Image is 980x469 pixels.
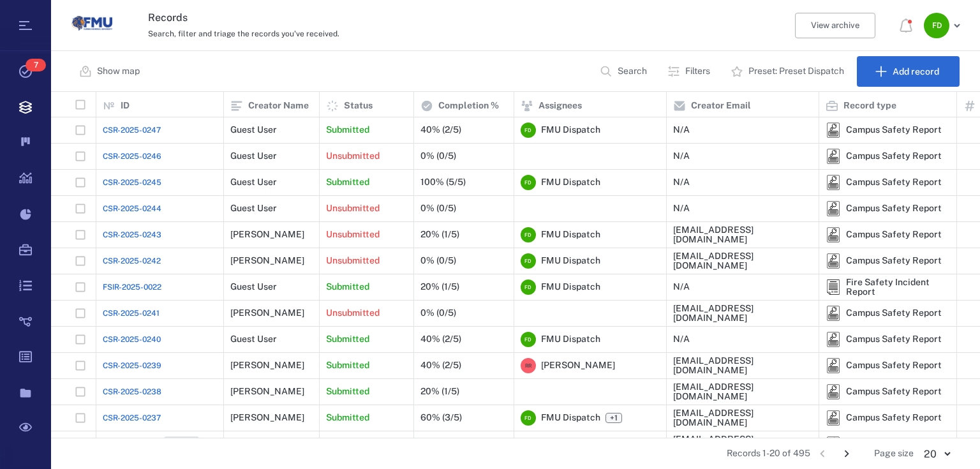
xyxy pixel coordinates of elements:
[826,358,841,373] div: Campus Safety Report
[541,255,600,267] span: FMU Dispatch
[618,65,647,78] p: Search
[826,149,841,164] div: Campus Safety Report
[826,253,841,269] div: Campus Safety Report
[103,203,161,214] a: CSR-2025-0244
[230,387,304,396] div: [PERSON_NAME]
[826,253,841,269] img: icon Campus Safety Report
[541,412,600,424] span: FMU Dispatch
[326,255,380,267] p: Unsubmitted
[521,279,536,295] div: F D
[673,435,812,454] div: [EMAIL_ADDRESS][DOMAIN_NAME]
[538,100,582,112] p: Assignees
[673,204,690,213] div: N/A
[97,65,140,78] p: Show map
[810,443,859,464] nav: pagination navigation
[230,204,277,213] div: Guest User
[420,204,456,213] div: 0% (0/5)
[103,360,161,371] a: CSR-2025-0239
[541,281,600,294] span: FMU Dispatch
[826,201,841,216] div: Campus Safety Report
[541,333,600,346] span: FMU Dispatch
[326,202,380,215] p: Unsubmitted
[660,56,720,87] button: Filters
[326,412,369,424] p: Submitted
[673,251,812,271] div: [EMAIL_ADDRESS][DOMAIN_NAME]
[826,149,841,164] img: icon Campus Safety Report
[826,175,841,190] div: Campus Safety Report
[541,124,600,137] span: FMU Dispatch
[420,282,459,292] div: 20% (1/5)
[326,150,380,163] p: Unsubmitted
[230,256,304,265] div: [PERSON_NAME]
[795,13,875,38] button: View archive
[846,125,942,135] div: Campus Safety Report
[846,278,950,297] div: Fire Safety Incident Report
[846,387,942,396] div: Campus Safety Report
[607,413,620,424] span: +1
[846,230,942,239] div: Campus Safety Report
[521,123,536,138] div: F D
[230,177,277,187] div: Guest User
[826,201,841,216] img: icon Campus Safety Report
[230,230,304,239] div: [PERSON_NAME]
[605,413,622,423] span: +1
[420,125,461,135] div: 40% (2/5)
[846,177,942,187] div: Campus Safety Report
[521,410,536,426] div: F D
[438,100,499,112] p: Completion %
[103,177,161,188] a: CSR-2025-0245
[541,176,600,189] span: FMU Dispatch
[230,282,277,292] div: Guest User
[103,229,161,241] span: CSR-2025-0243
[846,308,942,318] div: Campus Safety Report
[673,382,812,402] div: [EMAIL_ADDRESS][DOMAIN_NAME]
[103,124,161,136] a: CSR-2025-0247
[148,10,647,26] h3: Records
[826,227,841,242] img: icon Campus Safety Report
[326,124,369,137] p: Submitted
[71,3,112,44] img: Florida Memorial University logo
[673,225,812,245] div: [EMAIL_ADDRESS][DOMAIN_NAME]
[673,151,690,161] div: N/A
[673,304,812,324] div: [EMAIL_ADDRESS][DOMAIN_NAME]
[826,358,841,373] img: icon Campus Safety Report
[230,308,304,318] div: [PERSON_NAME]
[521,253,536,269] div: F D
[103,255,161,267] a: CSR-2025-0242
[248,100,309,112] p: Creator Name
[843,100,896,112] p: Record type
[420,361,461,370] div: 40% (2/5)
[103,334,161,345] a: CSR-2025-0240
[148,29,339,38] span: Search, filter and triage the records you've received.
[344,100,373,112] p: Status
[326,359,369,372] p: Submitted
[103,386,161,398] a: CSR-2025-0238
[420,256,456,265] div: 0% (0/5)
[103,308,160,319] a: CSR-2025-0241
[846,204,942,213] div: Campus Safety Report
[103,281,161,293] span: FSIR-2025-0022
[420,308,456,318] div: 0% (0/5)
[103,412,161,424] a: CSR-2025-0237
[826,384,841,399] div: Campus Safety Report
[846,334,942,344] div: Campus Safety Report
[748,65,844,78] p: Preset: Preset Dispatch
[846,256,942,265] div: Campus Safety Report
[826,410,841,426] img: icon Campus Safety Report
[592,56,657,87] button: Search
[103,151,161,162] a: CSR-2025-0246
[326,385,369,398] p: Submitted
[326,307,380,320] p: Unsubmitted
[71,56,150,87] button: Show map
[826,123,841,138] div: Campus Safety Report
[826,123,841,138] img: icon Campus Safety Report
[420,413,462,422] div: 60% (3/5)
[230,334,277,344] div: Guest User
